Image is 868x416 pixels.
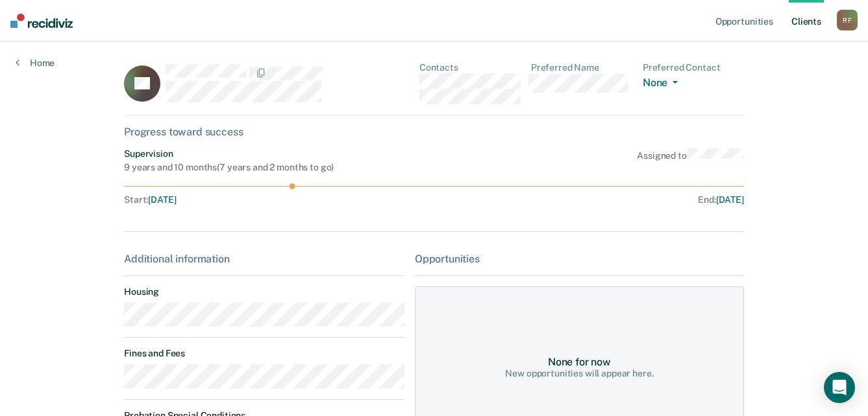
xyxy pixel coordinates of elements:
dt: Preferred Name [531,62,632,73]
dt: Contacts [419,62,521,73]
div: 9 years and 10 months ( 7 years and 2 months to go ) [124,162,334,173]
button: None [643,76,683,91]
div: Assigned to [637,148,744,173]
dt: Fines and Fees [124,348,404,359]
span: [DATE] [716,194,744,205]
dt: Housing [124,286,404,297]
img: Recidiviz [10,14,73,28]
div: Supervision [124,148,334,159]
div: Opportunities [415,253,744,265]
span: [DATE] [148,194,176,205]
div: Additional information [124,253,404,265]
div: Progress toward success [124,126,744,138]
div: End : [440,194,744,205]
div: Open Intercom Messenger [824,372,855,403]
div: None for now [548,356,611,368]
dt: Preferred Contact [643,62,744,73]
a: Home [16,57,55,69]
div: New opportunities will appear here. [505,368,653,379]
button: RF [837,10,858,30]
div: R F [837,10,858,30]
div: Start : [124,194,434,205]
